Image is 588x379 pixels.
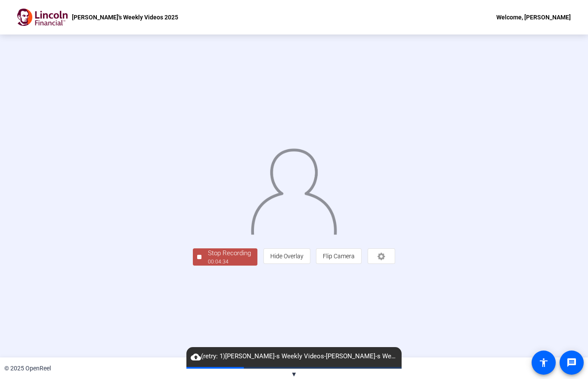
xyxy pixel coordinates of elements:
button: Hide Overlay [263,248,310,264]
mat-icon: cloud_upload [191,352,201,362]
mat-icon: message [566,357,577,368]
span: ▼ [291,370,297,378]
div: 00:04:34 [208,258,251,266]
p: [PERSON_NAME]'s Weekly Videos 2025 [72,12,178,22]
span: (retry: 1) [PERSON_NAME]-s Weekly Videos-[PERSON_NAME]-s Weekly Videos 2025-1756402047185-webcam [186,351,402,362]
span: Flip Camera [323,253,355,260]
span: Hide Overlay [270,253,303,260]
div: Welcome, [PERSON_NAME] [496,12,571,22]
div: © 2025 OpenReel [4,364,51,373]
button: Stop Recording00:04:34 [193,248,257,266]
button: Flip Camera [316,248,362,264]
img: overlay [250,143,337,235]
div: Stop Recording [208,248,251,258]
img: OpenReel logo [17,9,68,26]
mat-icon: accessibility [538,357,549,368]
